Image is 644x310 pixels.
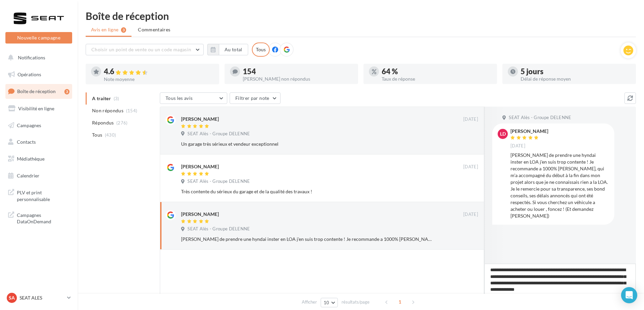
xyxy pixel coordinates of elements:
span: Contacts [17,139,36,145]
span: SEAT Alès - Groupe DELENNE [187,178,250,185]
span: (276) [116,120,128,125]
div: [PERSON_NAME] [510,129,548,134]
span: PLV et print personnalisable [17,188,69,202]
a: SA SEAT ALES [5,291,72,304]
a: Campagnes [4,118,74,133]
span: Tous les avis [166,95,193,101]
div: [PERSON_NAME] [181,163,219,170]
button: Tous les avis [160,92,227,104]
span: SEAT Alès - Groupe DELENNE [187,131,250,137]
div: 64 % [382,68,492,75]
a: Opérations [4,67,74,82]
span: Visibilité en ligne [18,106,54,111]
span: [DATE] [463,116,478,122]
div: [PERSON_NAME] de prendre une hyndai inster en LOA j'en suis trop contente ! Je recommande a 1000%... [510,152,609,219]
span: LD [500,131,506,137]
span: Médiathèque [17,156,45,162]
span: [DATE] [463,212,478,218]
a: Campagnes DataOnDemand [4,208,74,228]
button: Au total [207,44,248,55]
button: 10 [321,298,338,307]
div: Boîte de réception [86,11,636,21]
div: Très contente du sérieux du garage et de la qualité des travaux ! [181,188,434,195]
span: (430) [105,132,116,138]
span: résultats/page [342,299,370,305]
div: Un garage très sérieux et vendeur exceptionnel [181,141,434,147]
p: SEAT ALES [20,294,64,301]
span: Choisir un point de vente ou un code magasin [91,47,191,52]
span: 1 [394,297,405,307]
div: 4.6 [104,68,214,76]
div: Tous [252,43,270,57]
div: [PERSON_NAME] non répondus [243,77,353,81]
span: Notifications [18,55,45,60]
span: [DATE] [463,164,478,170]
span: SA [9,294,15,301]
button: Nouvelle campagne [5,32,72,44]
span: Calendrier [17,173,39,178]
span: Campagnes DataOnDemand [17,210,69,225]
span: Opérations [18,72,41,77]
span: [DATE] [510,143,525,149]
div: Note moyenne [104,77,214,82]
div: Taux de réponse [382,77,492,81]
span: Tous [92,132,102,138]
span: Répondus [92,119,114,126]
a: PLV et print personnalisable [4,185,74,205]
a: Boîte de réception3 [4,84,74,98]
button: Au total [219,44,248,55]
a: Visibilité en ligne [4,102,74,116]
a: Calendrier [4,169,74,183]
div: [PERSON_NAME] [181,211,219,218]
button: Notifications [4,51,71,65]
span: Afficher [302,299,317,305]
div: Délai de réponse moyen [521,77,631,81]
a: Médiathèque [4,152,74,166]
div: Open Intercom Messenger [621,287,637,303]
div: 154 [243,68,353,75]
div: 3 [64,89,69,94]
span: Boîte de réception [17,88,56,94]
button: Choisir un point de vente ou un code magasin [86,44,204,55]
div: [PERSON_NAME] de prendre une hyndai inster en LOA j'en suis trop contente ! Je recommande a 1000%... [181,236,434,243]
span: SEAT Alès - Groupe DELENNE [187,226,250,232]
a: Contacts [4,135,74,149]
span: Commentaires [138,26,170,33]
div: [PERSON_NAME] [181,116,219,122]
span: 10 [324,300,329,305]
span: Campagnes [17,122,41,128]
span: (154) [126,108,138,113]
div: 5 jours [521,68,631,75]
span: Non répondus [92,107,123,114]
button: Filtrer par note [230,92,281,104]
span: SEAT Alès - Groupe DELENNE [509,115,571,121]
